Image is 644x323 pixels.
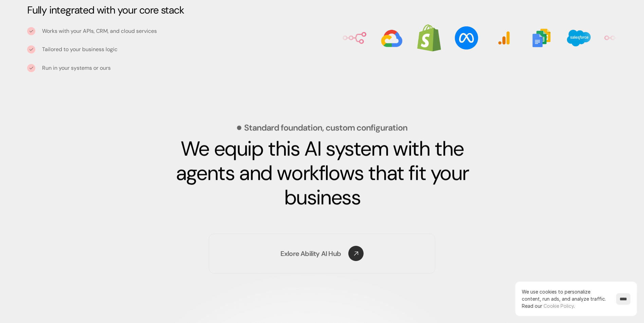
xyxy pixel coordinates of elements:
span: Read our . [522,303,575,309]
img: tick icon [29,66,33,70]
p: Run in your systems or ours [42,64,111,72]
p: Tailored to your business logic [42,46,305,53]
p: Works with your APIs, CRM, and cloud services [42,27,305,35]
a: Exlore Ability AI Hub [209,234,435,274]
p: Standard foundation, custom configuration [244,124,407,132]
p: We use cookies to personalize content, run ads, and analyze traffic. [522,288,609,309]
img: tick icon [29,47,33,51]
strong: We equip this AI system with the agents and workflows that fit your business [176,135,473,211]
a: Cookie Policy [544,303,574,309]
p: Exlore Ability AI Hub [280,249,341,258]
img: tick icon [29,29,33,33]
